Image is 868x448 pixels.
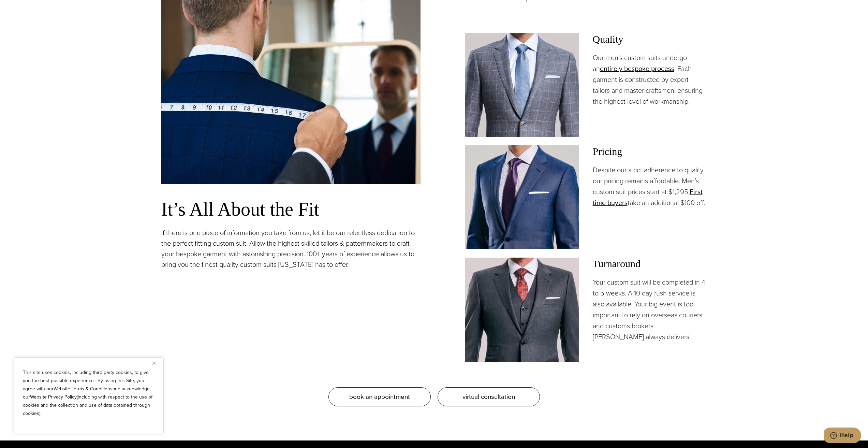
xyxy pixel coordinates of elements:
[438,387,540,406] a: virtual consultation
[161,198,421,221] h3: It’s All About the Fit
[23,368,155,418] p: This site uses cookies, including third party cookies, to give you the best possible experience. ...
[465,145,579,249] img: Client in blue solid custom made suit with white shirt and navy tie. Fabric by Scabal.
[600,63,674,74] a: entirely bespoke process
[349,392,410,402] span: book an appointment
[465,258,579,361] img: Client in vested charcoal bespoke suit with white shirt and red patterned tie.
[593,52,707,107] p: Our men’s custom suits undergo an . Each garment is constructed by expert tailors and master craf...
[30,393,77,401] a: Website Privacy Policy
[593,164,707,208] p: Despite our strict adherence to quality our pricing remains affordable. Men’s custom suit prices ...
[593,277,707,342] p: Your custom suit will be completed in 4 to 5 weeks. A 10 day rush service is also available. Your...
[161,228,421,270] p: If there is one piece of information you take from us, let it be our relentless dedication to the...
[593,187,703,208] a: First time buyers
[593,33,707,45] h3: Quality
[54,385,113,392] a: Website Terms & Conditions
[152,359,161,367] button: Close
[465,33,579,137] img: Client in Zegna grey windowpane bespoke suit with white shirt and light blue tie.
[593,258,707,270] h3: Turnaround
[328,387,431,406] a: book an appointment
[462,392,515,402] span: virtual consultation
[824,428,861,445] iframe: Opens a widget where you can chat to one of our agents
[152,362,156,365] img: Close
[593,145,707,158] h3: Pricing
